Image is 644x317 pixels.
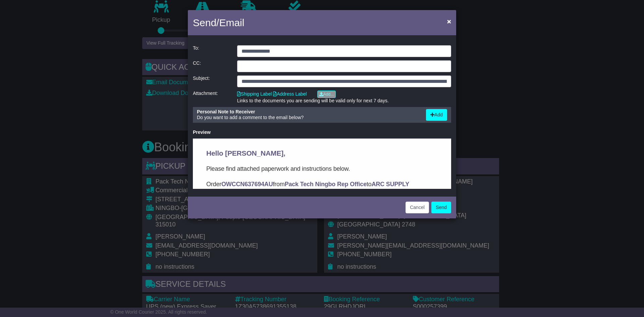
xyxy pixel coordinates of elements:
[190,91,234,104] div: Attachment:
[13,11,93,18] span: Hello [PERSON_NAME],
[447,17,451,25] span: ×
[190,45,234,57] div: To:
[13,42,216,58] strong: ARC SUPPLY PARTNERS C/O [PERSON_NAME] GROUP
[190,75,234,87] div: Subject:
[92,42,174,49] strong: Pack Tech Ningbo Rep Office
[13,25,245,35] p: Please find attached paperwork and instructions below.
[13,41,245,69] p: Order from to . In this email you’ll find important information about your order, and what you ne...
[444,14,454,28] button: Close
[317,91,336,98] a: Add...
[406,202,429,213] button: Cancel
[197,109,419,115] div: Personal Note to Receiver
[193,15,244,30] h4: Send/Email
[193,129,451,135] div: Preview
[273,91,307,97] a: Address Label
[190,60,234,72] div: CC:
[237,91,272,97] a: Shipping Label
[29,42,80,49] strong: OWCCN637694AU
[426,109,447,121] button: Add
[237,98,451,104] div: Links to the documents you are sending will be valid only for next 7 days.
[194,109,423,121] div: Do you want to add a comment to the email below?
[431,202,451,213] button: Send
